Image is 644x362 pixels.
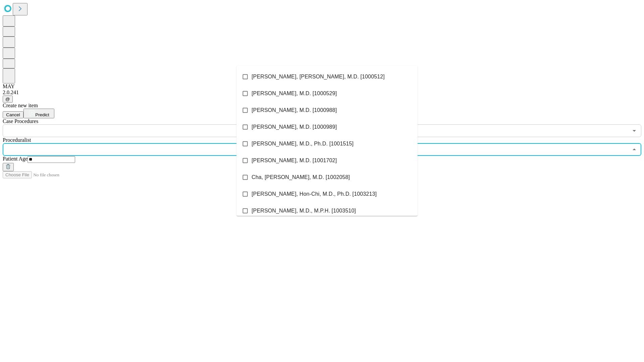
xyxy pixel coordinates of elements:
[3,83,641,89] div: MAY
[252,106,337,114] span: [PERSON_NAME], M.D. [1000988]
[252,207,356,215] span: [PERSON_NAME], M.D., M.P.H. [1003510]
[3,111,23,118] button: Cancel
[3,137,31,143] span: Proceduralist
[252,190,377,198] span: [PERSON_NAME], Hon-Chi, M.D., Ph.D. [1003213]
[3,89,641,96] div: 2.0.241
[6,112,20,117] span: Cancel
[252,157,337,165] span: [PERSON_NAME], M.D. [1001702]
[630,126,639,135] button: Open
[23,109,54,118] button: Predict
[3,156,28,162] span: Patient Age
[3,96,13,103] button: @
[35,112,49,117] span: Predict
[3,103,38,108] span: Create new item
[252,140,354,148] span: [PERSON_NAME], M.D., Ph.D. [1001515]
[3,118,38,124] span: Scheduled Procedure
[252,73,385,81] span: [PERSON_NAME], [PERSON_NAME], M.D. [1000512]
[252,89,337,98] span: [PERSON_NAME], M.D. [1000529]
[252,123,337,131] span: [PERSON_NAME], M.D. [1000989]
[630,145,639,154] button: Close
[5,97,10,102] span: @
[252,173,350,181] span: Cha, [PERSON_NAME], M.D. [1002058]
